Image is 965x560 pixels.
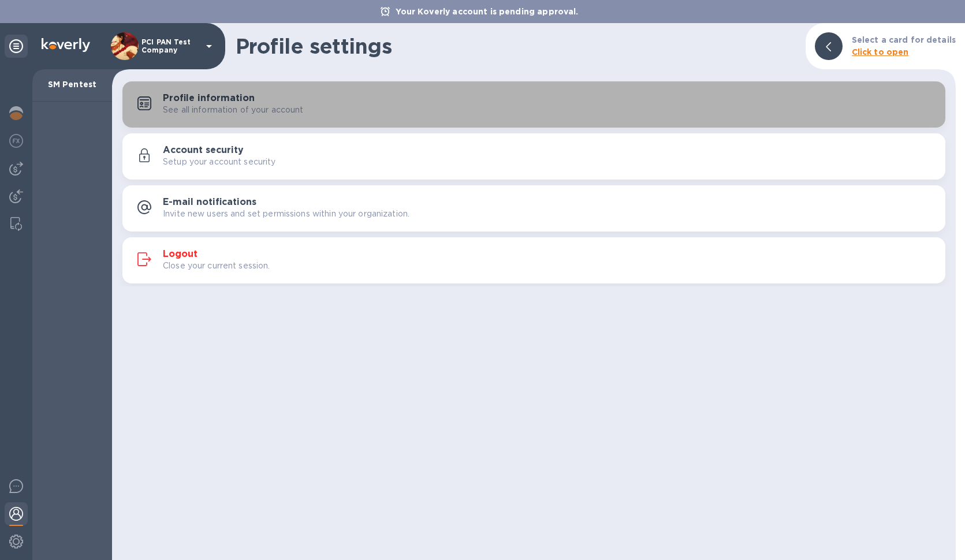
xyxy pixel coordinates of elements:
p: Your Koverly account is pending approval. [390,6,584,17]
button: LogoutClose your current session. [122,237,945,283]
p: See all information of your account [163,104,304,116]
button: Profile informationSee all information of your account [122,81,945,128]
p: PCI PAN Test Company [141,38,199,54]
img: Logo [42,38,90,52]
h3: Logout [163,249,198,260]
p: Setup your account security [163,156,276,168]
p: SM Pentest [42,79,103,90]
b: Select a card for details [852,35,956,44]
div: Unpin categories [5,35,28,58]
button: E-mail notificationsInvite new users and set permissions within your organization. [122,185,945,232]
button: Account securitySetup your account security [122,133,945,180]
h3: E-mail notifications [163,197,256,208]
img: Foreign exchange [9,134,23,148]
h1: Profile settings [236,34,796,58]
h3: Profile information [163,93,255,104]
b: Click to open [852,47,909,57]
p: Invite new users and set permissions within your organization. [163,208,409,220]
p: Close your current session. [163,260,270,272]
h3: Account security [163,145,244,156]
